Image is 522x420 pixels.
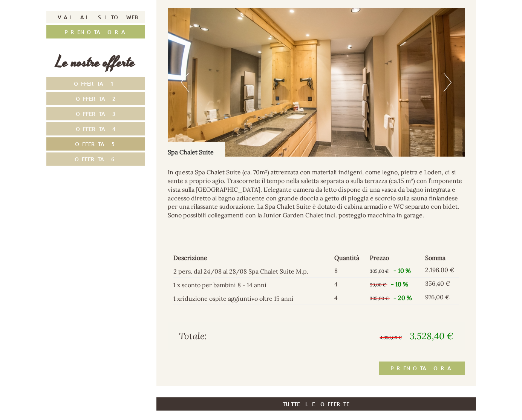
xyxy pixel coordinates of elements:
span: - 10 % [393,267,411,274]
span: 99,00 € [370,282,386,288]
div: Le nostre offerte [46,52,145,73]
span: Offerta 4 [76,125,116,132]
span: Offerta 5 [75,140,116,148]
td: 1 x sconto per bambini 8 - 14 anni [173,277,331,291]
a: Vai al sito web [46,11,145,23]
span: 4.056,00 € [380,335,402,340]
img: image [168,8,465,157]
th: Somma [422,252,459,264]
td: 356,40 € [422,277,459,291]
td: 4 [331,291,367,305]
span: Offerta 6 [75,155,117,163]
button: Previous [181,73,189,92]
td: 4 [331,277,367,291]
span: 305,00 € [370,268,389,274]
th: Descrizione [173,252,331,264]
a: TUTTE LE OFFERTE [156,397,476,411]
span: Offerta 2 [76,95,115,102]
div: Spa Chalet Suite [168,142,225,157]
th: Prezzo [367,252,422,264]
td: 2 pers. dal 24/08 al 28/08 Spa Chalet Suite M.p. [173,264,331,277]
td: 976,00 € [422,291,459,305]
p: In questa Spa Chalet Suite (ca. 70m²) attrezzata con materiali indigeni, come legno, pietra e Lod... [168,168,465,220]
span: 305,00 € [370,295,389,301]
span: - 20 % [393,294,412,302]
span: Offerta 3 [76,110,116,117]
span: - 10 % [391,280,408,288]
a: Prenota ora [379,362,465,375]
div: Totale: [173,330,316,343]
td: 8 [331,264,367,277]
td: 2.196,00 € [422,264,459,277]
button: Next [444,73,452,92]
a: Prenota ora [46,25,145,38]
span: Offerta 1 [74,80,117,87]
span: 3.528,40 € [410,330,453,342]
td: 1 xriduzione ospite aggiuntivo oltre 15 anni [173,291,331,305]
th: Quantità [331,252,367,264]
